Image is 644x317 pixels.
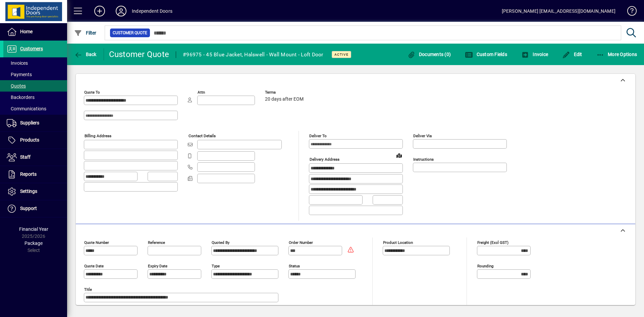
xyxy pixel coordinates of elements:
[67,48,104,60] app-page-header-button: Back
[24,241,43,246] span: Package
[622,1,636,23] a: Knowledge Base
[595,48,639,60] button: More Options
[3,57,67,69] a: Invoices
[413,157,434,162] mat-label: Instructions
[265,90,305,95] span: Terms
[394,150,405,161] a: View on map
[74,52,97,57] span: Back
[289,240,313,245] mat-label: Order number
[7,60,28,66] span: Invoices
[3,80,67,92] a: Quotes
[20,46,43,51] span: Customers
[72,27,98,39] button: Filter
[148,240,165,245] mat-label: Reference
[3,115,67,131] a: Suppliers
[110,5,132,17] button: Profile
[521,52,548,57] span: Invoice
[7,83,26,89] span: Quotes
[406,48,452,60] button: Documents (0)
[3,132,67,149] a: Products
[198,90,205,95] mat-label: Attn
[132,6,172,16] div: Independent Doors
[20,171,37,177] span: Reports
[334,52,348,57] span: Active
[383,240,413,245] mat-label: Product location
[20,154,31,160] span: Staff
[74,30,97,36] span: Filter
[520,48,550,60] button: Invoice
[20,206,37,211] span: Support
[3,149,67,166] a: Staff
[463,48,509,60] button: Custom Fields
[20,189,37,194] span: Settings
[212,263,220,268] mat-label: Type
[7,72,32,77] span: Payments
[3,92,67,103] a: Backorders
[596,52,637,57] span: More Options
[212,240,229,245] mat-label: Quoted by
[20,120,39,125] span: Suppliers
[265,97,304,102] span: 20 days after EOM
[3,23,67,40] a: Home
[84,90,100,95] mat-label: Quote To
[148,263,167,268] mat-label: Expiry date
[84,240,109,245] mat-label: Quote number
[407,52,451,57] span: Documents (0)
[477,240,508,245] mat-label: Freight (excl GST)
[20,137,39,143] span: Products
[19,226,48,232] span: Financial Year
[3,183,67,200] a: Settings
[7,95,35,100] span: Backorders
[3,69,67,80] a: Payments
[309,134,327,138] mat-label: Deliver To
[3,166,67,183] a: Reports
[183,49,323,60] div: #96975 - 45 Blue Jacket, Halswell - Wall Mount - Loft Door
[84,287,92,292] mat-label: Title
[465,52,507,57] span: Custom Fields
[502,6,615,16] div: [PERSON_NAME] [EMAIL_ADDRESS][DOMAIN_NAME]
[289,263,300,268] mat-label: Status
[109,49,169,60] div: Customer Quote
[560,48,584,60] button: Edit
[113,30,147,36] span: Customer Quote
[477,263,493,268] mat-label: Rounding
[84,263,104,268] mat-label: Quote date
[413,134,432,138] mat-label: Deliver via
[562,52,582,57] span: Edit
[89,5,110,17] button: Add
[20,29,33,34] span: Home
[72,48,98,60] button: Back
[7,106,46,111] span: Communications
[3,200,67,217] a: Support
[3,103,67,114] a: Communications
